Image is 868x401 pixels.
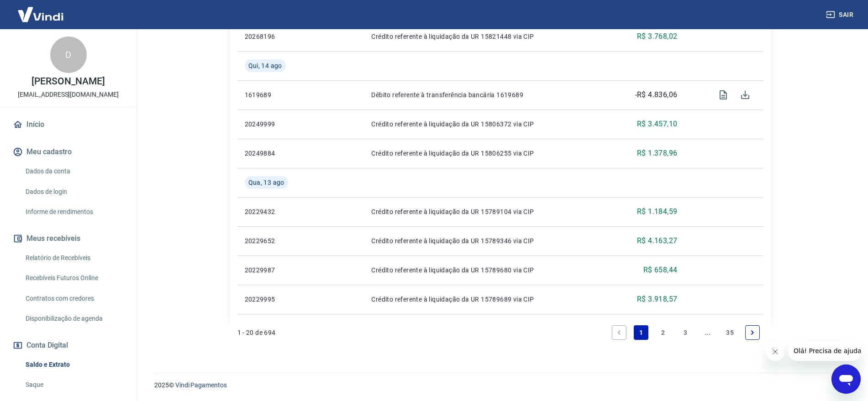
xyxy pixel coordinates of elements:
[22,309,126,328] a: Disponibilização de agenda
[154,380,846,390] p: 2025 ©
[637,235,677,246] p: R$ 4.163,27
[371,266,595,275] p: Crédito referente à liquidação da UR 15789680 via CIP
[18,90,119,99] p: [EMAIL_ADDRESS][DOMAIN_NAME]
[22,289,126,308] a: Contratos com credores
[245,149,308,158] p: 20249884
[11,142,126,162] button: Meu cadastro
[371,207,595,216] p: Crédito referente à liquidação da UR 15789104 via CIP
[22,375,126,394] a: Saque
[245,266,308,275] p: 20229987
[635,89,678,100] p: -R$ 4.836,06
[722,325,737,340] a: Page 35
[248,178,284,187] span: Qua, 13 ago
[175,381,227,389] a: Vindi Pagamentos
[371,236,595,245] p: Crédito referente à liquidação da UR 15789346 via CIP
[612,325,626,340] a: Previous page
[637,294,677,305] p: R$ 3.918,57
[50,36,87,73] div: D
[712,84,734,106] span: Visualizar
[22,355,126,374] a: Saldo e Extrato
[5,6,77,14] span: Olá! Precisa de ajuda?
[700,325,715,340] a: Jump forward
[637,119,677,130] p: R$ 3.457,10
[32,77,105,86] p: [PERSON_NAME]
[237,328,276,337] p: 1 - 20 de 694
[766,343,784,361] iframe: Fechar mensagem
[245,120,308,129] p: 20249999
[22,249,126,267] a: Relatório de Recebíveis
[371,32,595,41] p: Crédito referente à liquidação da UR 15821448 via CIP
[245,32,308,41] p: 20268196
[734,84,756,106] span: Download
[11,229,126,249] button: Meus recebíveis
[22,269,126,287] a: Recebíveis Futuros Online
[656,325,671,340] a: Page 2
[637,148,677,159] p: R$ 1.378,96
[11,0,70,28] img: Vindi
[831,365,861,394] iframe: Botão para abrir a janela de mensagens
[678,325,693,340] a: Page 3
[824,6,857,23] button: Sair
[608,322,763,344] ul: Pagination
[634,325,648,340] a: Page 1 is your current page
[22,203,126,221] a: Informe de rendimentos
[22,162,126,181] a: Dados da conta
[371,295,595,304] p: Crédito referente à liquidação da UR 15789689 via CIP
[248,61,282,70] span: Qui, 14 ago
[637,31,677,42] p: R$ 3.768,02
[245,90,308,99] p: 1619689
[371,149,595,158] p: Crédito referente à liquidação da UR 15806255 via CIP
[11,115,126,135] a: Início
[22,182,126,201] a: Dados de login
[245,236,308,245] p: 20229652
[11,335,126,355] button: Conta Digital
[245,295,308,304] p: 20229995
[371,120,595,129] p: Crédito referente à liquidação da UR 15806372 via CIP
[371,90,595,99] p: Débito referente à transferência bancária 1619689
[745,325,760,340] a: Next page
[245,207,308,216] p: 20229432
[643,265,678,276] p: R$ 658,44
[637,206,677,217] p: R$ 1.184,59
[788,341,861,361] iframe: Mensagem da empresa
